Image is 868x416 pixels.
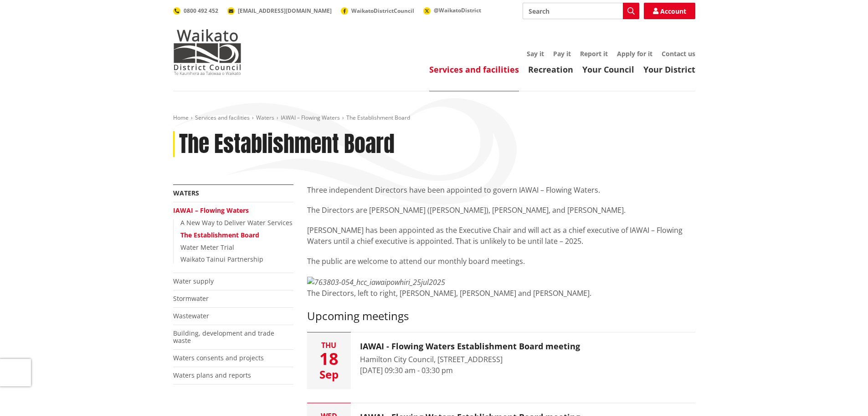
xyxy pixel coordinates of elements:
[643,64,695,75] a: Your District
[434,6,481,14] span: @WaikatoDistrict
[346,114,410,121] span: The Establishment Board
[184,7,218,15] span: 0800 492 452
[582,64,634,75] a: Your Council
[173,29,241,75] img: Waikato District Council - Te Kaunihera aa Takiwaa o Waikato
[429,64,519,75] a: Services and facilities
[173,294,209,303] a: Stormwater
[341,7,414,15] a: WaikatoDistrictCouncil
[553,49,571,58] a: Pay it
[360,365,453,375] time: [DATE] 09:30 am - 03:30 pm
[173,353,264,362] a: Waters consents and projects
[180,255,263,263] a: Waikato Tainui Partnership
[307,332,695,389] button: Thu 18 Sep IAWAI - Flowing Waters Establishment Board meeting Hamilton City Council, [STREET_ADDR...
[307,351,351,367] div: 18
[528,64,573,75] a: Recreation
[360,354,580,365] div: Hamilton City Council, [STREET_ADDRESS]
[180,218,293,227] a: A New Way to Deliver Water Services
[423,6,481,14] a: @WaikatoDistrict
[307,225,695,247] p: [PERSON_NAME] has been appointed as the Executive Chair and will act as a chief executive of IAWA...
[307,310,695,323] h3: Upcoming meetings
[307,277,445,288] img: 763803-054_hcc_iawaipowhiri_25jul2025
[173,7,218,15] a: 0800 492 452
[256,114,274,121] a: Waters
[173,189,199,197] a: Waters
[307,369,351,380] div: Sep
[662,49,695,58] a: Contact us
[360,342,580,352] h3: IAWAI - Flowing Waters Establishment Board meeting
[644,3,695,19] a: Account
[173,329,274,345] a: Building, development and trade waste
[580,49,608,58] a: Report it
[180,231,259,239] a: The Establishment Board
[307,256,695,267] p: The public are welcome to attend our monthly board meetings.
[617,49,652,58] a: Apply for it
[281,114,340,121] a: IAWAI – Flowing Waters
[351,7,414,15] span: WaikatoDistrictCouncil
[173,206,249,215] a: IAWAI – Flowing Waters
[307,288,695,310] div: The Directors, left to right, [PERSON_NAME], [PERSON_NAME] and [PERSON_NAME].
[173,311,209,320] a: Wastewater
[195,114,250,121] a: Services and facilities
[173,371,251,379] a: Waters plans and reports
[173,114,189,121] a: Home
[307,184,695,195] p: Three independent Directors have been appointed to govern IAWAI – Flowing Waters.
[527,49,544,58] a: Say it
[307,342,351,349] div: Thu
[523,3,639,19] input: Search input
[180,243,234,252] a: Water Meter Trial
[307,205,695,216] p: The Directors are [PERSON_NAME] ([PERSON_NAME]), [PERSON_NAME], and [PERSON_NAME].
[173,277,214,285] a: Water supply
[238,7,332,15] span: [EMAIL_ADDRESS][DOMAIN_NAME]
[173,114,695,122] nav: breadcrumb
[179,131,395,158] h1: The Establishment Board
[227,7,332,15] a: [EMAIL_ADDRESS][DOMAIN_NAME]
